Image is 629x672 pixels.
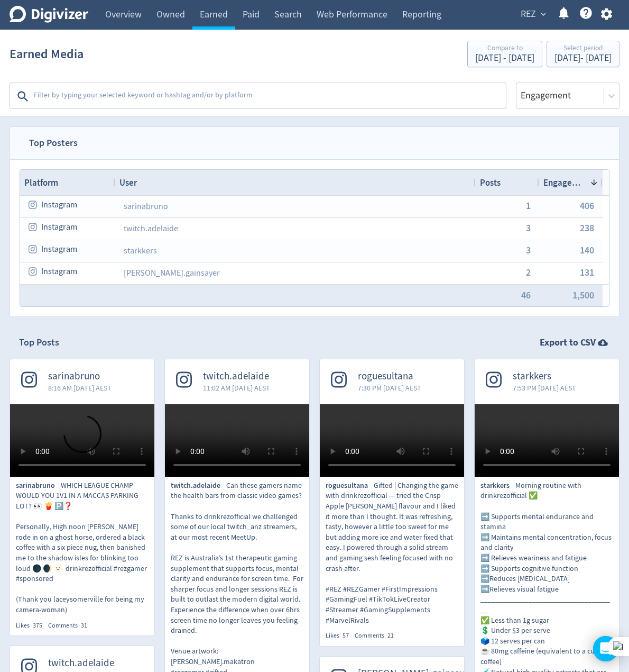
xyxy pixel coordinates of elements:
button: REZ [517,6,549,23]
div: [DATE] - [DATE] [554,53,612,63]
button: Compare to[DATE] - [DATE] [467,41,542,67]
button: Select period[DATE]- [DATE] [547,41,619,67]
span: expand_more [539,10,548,19]
div: Compare to [475,44,534,53]
div: Open Intercom Messenger [593,636,618,661]
div: [DATE] - [DATE] [475,53,534,63]
div: Select period [554,44,612,53]
span: REZ [521,6,536,23]
h1: Earned Media [10,37,84,71]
